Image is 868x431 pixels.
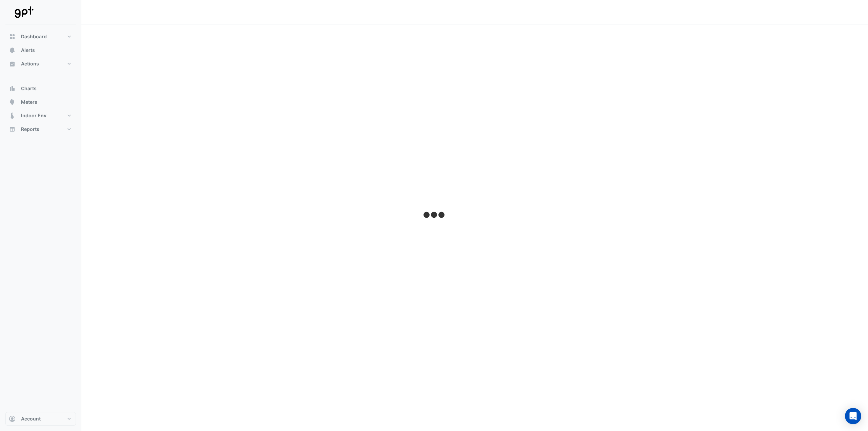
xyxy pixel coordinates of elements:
[9,99,16,105] app-icon: Meters
[5,30,76,43] button: Dashboard
[21,33,47,40] span: Dashboard
[5,82,76,95] button: Charts
[5,122,76,136] button: Reports
[21,60,39,67] span: Actions
[9,60,16,67] app-icon: Actions
[9,47,16,54] app-icon: Alerts
[5,95,76,109] button: Meters
[9,112,16,119] app-icon: Indoor Env
[21,126,39,133] span: Reports
[21,47,35,54] span: Alerts
[21,85,37,92] span: Charts
[5,412,76,426] button: Account
[5,57,76,71] button: Actions
[21,99,37,105] span: Meters
[9,126,16,133] app-icon: Reports
[5,109,76,122] button: Indoor Env
[845,408,861,424] div: Open Intercom Messenger
[8,5,39,19] img: Company Logo
[21,415,41,422] span: Account
[5,43,76,57] button: Alerts
[9,33,16,40] app-icon: Dashboard
[9,85,16,92] app-icon: Charts
[21,112,46,119] span: Indoor Env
